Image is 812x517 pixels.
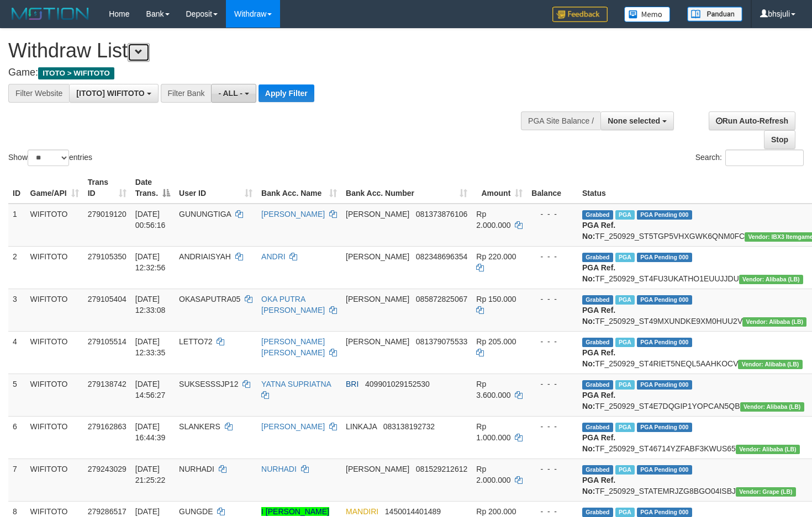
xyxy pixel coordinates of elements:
b: PGA Ref. No: [582,433,615,453]
span: SLANKERS [179,422,220,431]
span: Vendor URL: https://dashboard.q2checkout.com/secure [742,317,806,327]
span: Vendor URL: https://dashboard.q2checkout.com/secure [736,445,800,454]
span: Marked by bhsseptian [615,295,635,305]
div: - - - [531,294,573,305]
div: - - - [531,506,573,517]
td: WIFITOTO [26,374,83,416]
b: PGA Ref. No: [582,391,615,411]
span: [PERSON_NAME] [346,465,409,473]
td: WIFITOTO [26,204,83,247]
span: Copy 409901029152530 to clipboard [365,380,430,388]
a: Run Auto-Refresh [709,111,795,130]
img: MOTION_logo.png [8,6,92,22]
span: Grabbed [582,295,613,305]
th: User ID: activate to sort column ascending [175,172,257,204]
div: - - - [531,379,573,390]
span: Copy 081373876106 to clipboard [416,210,467,218]
th: Bank Acc. Number: activate to sort column ascending [341,172,472,204]
h4: Game: [8,67,530,78]
span: 279019120 [88,210,126,218]
span: Rp 150.000 [476,295,516,303]
a: NURHADI [261,465,297,473]
span: Grabbed [582,253,613,262]
a: YATNA SUPRIATNA [261,380,331,388]
span: Rp 200.000 [476,507,516,516]
b: PGA Ref. No: [582,476,615,495]
span: MANDIRI [346,507,378,516]
span: NURHADI [179,465,214,473]
div: - - - [531,209,573,220]
label: Search: [695,150,804,166]
span: Grabbed [582,338,613,347]
button: Apply Filter [259,84,314,102]
span: Marked by bhsjoko [615,210,635,220]
select: Showentries [28,150,69,166]
a: [PERSON_NAME] [261,210,325,218]
span: Marked by bhsseptian [615,253,635,262]
span: - ALL - [218,89,242,98]
button: None selected [600,111,674,130]
div: - - - [531,421,573,432]
th: Date Trans.: activate to sort column descending [131,172,175,204]
td: WIFITOTO [26,246,83,289]
span: Rp 220.000 [476,252,516,261]
span: 279138742 [88,380,126,388]
span: LINKAJA [346,422,377,431]
span: Marked by bhscandra [615,423,635,432]
b: PGA Ref. No: [582,221,615,241]
td: 4 [8,331,26,374]
div: - - - [531,336,573,347]
span: [ITOTO] WIFITOTO [76,89,144,98]
span: ANDRIAISYAH [179,252,231,261]
th: ID [8,172,26,204]
td: WIFITOTO [26,331,83,374]
span: Copy 1450014401489 to clipboard [385,507,441,516]
span: [PERSON_NAME] [346,295,409,303]
h1: Withdraw List [8,40,530,62]
span: Marked by bhsseptian [615,338,635,347]
span: Grabbed [582,380,613,390]
span: 279105350 [88,252,126,261]
span: PGA Pending [637,508,692,517]
span: Grabbed [582,423,613,432]
span: 279243029 [88,465,126,473]
th: Balance [527,172,578,204]
b: PGA Ref. No: [582,348,615,368]
span: Grabbed [582,210,613,220]
td: 7 [8,459,26,501]
span: [DATE] 16:44:39 [135,422,166,442]
span: Vendor URL: https://dashboard.q2checkout.com/secure [738,360,802,369]
div: Filter Website [8,84,69,103]
div: - - - [531,463,573,475]
span: [DATE] 12:33:35 [135,337,166,357]
span: Rp 2.000.000 [476,465,510,484]
span: Grabbed [582,465,613,475]
span: PGA Pending [637,295,692,305]
span: Copy 085872825067 to clipboard [416,295,467,303]
span: Copy 081529212612 to clipboard [416,465,467,473]
td: WIFITOTO [26,416,83,459]
span: Copy 081379075533 to clipboard [416,337,467,346]
span: [DATE] 12:32:56 [135,252,166,272]
div: - - - [531,251,573,262]
span: ITOTO > WIFITOTO [38,67,114,79]
span: 279105404 [88,295,126,303]
span: GUNGDE [179,507,213,516]
span: Marked by bhsseptian [615,465,635,475]
span: BRI [346,380,358,388]
span: LETTO72 [179,337,212,346]
b: PGA Ref. No: [582,306,615,326]
a: Stop [764,130,795,149]
span: [PERSON_NAME] [346,252,409,261]
span: Vendor URL: https://dashboard.q2checkout.com/secure [740,402,804,412]
b: PGA Ref. No: [582,263,615,283]
span: [DATE] 12:33:08 [135,295,166,315]
span: Copy 082348696354 to clipboard [416,252,467,261]
th: Amount: activate to sort column ascending [472,172,527,204]
span: PGA Pending [637,338,692,347]
span: [DATE] 14:56:27 [135,380,166,399]
td: 2 [8,246,26,289]
span: Rp 3.600.000 [476,380,510,399]
span: PGA Pending [637,423,692,432]
button: [ITOTO] WIFITOTO [69,84,158,103]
